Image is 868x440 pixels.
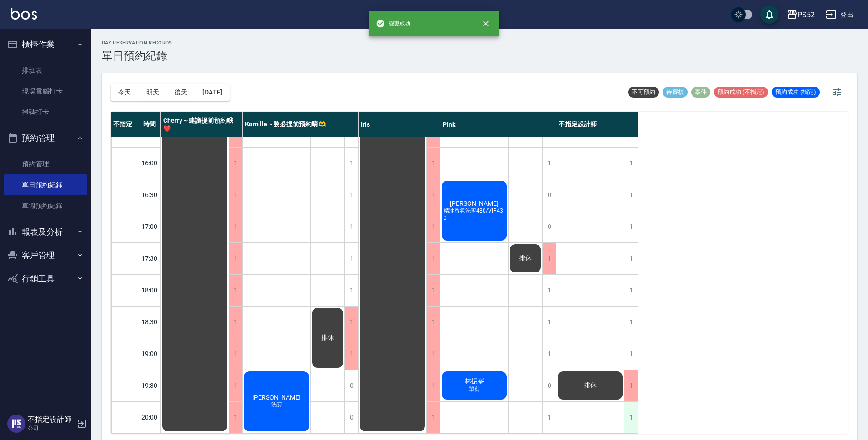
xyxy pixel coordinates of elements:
p: 公司 [28,424,74,432]
span: 待審核 [663,88,688,96]
span: 單剪 [467,386,482,393]
div: 1 [426,402,440,433]
div: Iris [359,112,440,137]
div: 1 [624,402,638,433]
div: 1 [624,275,638,306]
div: Cherry～建議提前預約哦❤️ [161,112,243,137]
button: PS52 [783,5,818,24]
a: 排班表 [4,60,87,81]
a: 掃碼打卡 [4,102,87,123]
div: 1 [229,148,242,179]
div: 1 [542,148,556,179]
div: 1 [229,338,242,370]
button: 櫃檯作業 [4,33,87,56]
div: 20:00 [138,401,161,433]
div: 不指定設計師 [556,112,638,137]
div: 1 [344,338,358,370]
button: 明天 [139,84,167,101]
div: 0 [344,402,358,433]
div: 1 [229,243,242,274]
button: 登出 [822,6,857,23]
div: 18:30 [138,306,161,338]
h2: day Reservation records [102,40,172,46]
div: 1 [542,307,556,338]
div: 1 [542,402,556,433]
span: 精油香氛洗剪480/VIP430 [442,207,507,221]
div: 0 [542,211,556,242]
img: Person [7,415,25,433]
div: 1 [624,179,638,211]
div: 1 [229,179,242,211]
div: 1 [624,370,638,401]
span: 變更成功 [376,19,410,28]
button: close [476,14,496,34]
div: 1 [344,243,358,274]
span: 洗剪 [269,401,284,409]
div: 1 [344,179,358,211]
img: Logo [11,8,37,20]
button: 今天 [111,84,139,101]
div: 17:00 [138,211,161,242]
div: 16:30 [138,179,161,211]
div: 不指定 [111,112,138,137]
div: 1 [426,307,440,338]
h3: 單日預約紀錄 [102,49,172,62]
div: 1 [426,148,440,179]
div: 1 [229,307,242,338]
div: 時間 [138,112,161,137]
div: 1 [426,243,440,274]
button: 預約管理 [4,126,87,150]
span: [PERSON_NAME] [250,394,303,401]
div: 1 [426,338,440,370]
div: 1 [229,402,242,433]
a: 單週預約紀錄 [4,195,87,216]
div: 1 [229,370,242,401]
div: Pink [440,112,556,137]
span: 排休 [319,334,336,342]
span: 林振峯 [463,377,486,386]
div: 1 [426,370,440,401]
div: 1 [542,275,556,306]
div: Kamille～務必提前預約唷🫶 [243,112,359,137]
span: [PERSON_NAME] [448,200,500,207]
span: 不可預約 [628,88,659,96]
div: 1 [344,275,358,306]
div: 16:00 [138,147,161,179]
div: 0 [542,370,556,401]
button: [DATE] [195,84,229,101]
div: 1 [426,179,440,211]
div: 0 [344,370,358,401]
div: 1 [542,338,556,370]
h5: 不指定設計師 [28,415,74,424]
div: PS52 [798,9,815,20]
div: 19:00 [138,338,161,370]
div: 1 [344,307,358,338]
div: 1 [624,307,638,338]
div: 1 [344,148,358,179]
div: 1 [229,211,242,242]
div: 1 [624,148,638,179]
div: 17:30 [138,242,161,274]
div: 1 [426,211,440,242]
div: 19:30 [138,370,161,401]
div: 1 [624,243,638,274]
button: 後天 [167,84,195,101]
a: 預約管理 [4,153,87,174]
span: 排休 [517,254,534,262]
span: 事件 [691,88,710,96]
div: 0 [542,179,556,211]
div: 1 [426,275,440,306]
a: 現場電腦打卡 [4,81,87,102]
div: 18:00 [138,274,161,306]
button: 客戶管理 [4,243,87,267]
button: 行銷工具 [4,267,87,291]
button: save [760,5,778,24]
span: 預約成功 (不指定) [714,88,768,96]
div: 1 [624,211,638,242]
div: 1 [344,211,358,242]
span: 預約成功 (指定) [772,88,820,96]
button: 報表及分析 [4,220,87,244]
span: 排休 [582,381,599,390]
div: 1 [624,338,638,370]
div: 1 [542,243,556,274]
